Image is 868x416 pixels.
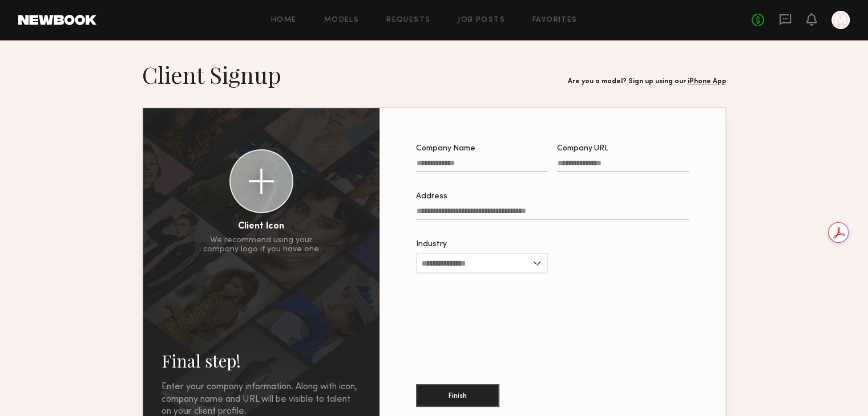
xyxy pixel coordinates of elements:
[162,349,361,372] h2: Final step!
[416,159,548,172] input: Company Name
[416,384,499,407] button: Finish
[458,17,505,24] a: Job Posts
[416,207,689,220] input: Address
[557,145,689,153] div: Company URL
[238,222,284,231] div: Client Icon
[203,236,319,254] div: We recommend using your company logo if you have one
[142,60,281,89] h1: Client Signup
[416,240,548,248] div: Industry
[532,17,578,24] a: Favorites
[831,11,850,29] a: M
[688,78,726,85] a: iPhone App
[416,193,689,201] div: Address
[324,17,359,24] a: Models
[568,78,726,85] div: Are you a model? Sign up using our
[386,17,430,24] a: Requests
[271,17,297,24] a: Home
[416,145,548,153] div: Company Name
[557,159,689,172] input: Company URL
